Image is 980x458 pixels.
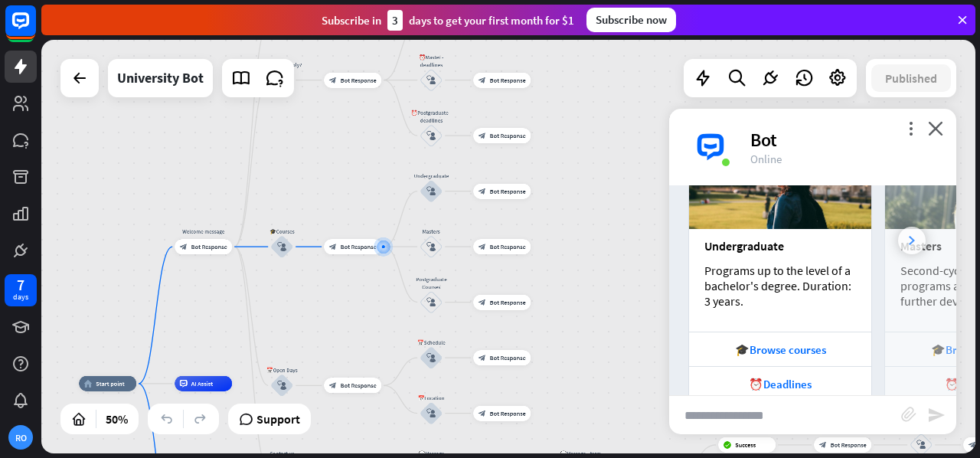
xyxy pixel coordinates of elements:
[490,77,526,84] span: Bot Response
[259,366,305,374] div: 📅Open Days
[277,381,286,390] i: block_user_input
[259,61,305,69] div: 📝How to apply?
[901,407,916,422] i: block_attachment
[490,132,526,139] span: Bot Response
[169,227,238,235] div: Welcome message
[704,238,856,254] div: Undergraduate
[586,8,676,32] div: Subscribe now
[387,10,403,31] div: 3
[871,64,951,92] button: Published
[329,381,337,389] i: block_bot_response
[408,394,454,402] div: 📅Location
[426,409,436,418] i: block_user_input
[831,441,867,449] span: Bot Response
[819,441,827,449] i: block_bot_response
[256,407,300,431] span: Support
[969,441,976,449] i: block_bot_response
[5,274,37,306] a: 7 days
[329,77,337,84] i: block_bot_response
[916,440,926,450] i: block_user_input
[490,354,526,361] span: Bot Response
[479,132,486,139] i: block_bot_response
[96,380,125,388] span: Start point
[259,450,305,457] div: Contact us
[735,441,756,449] span: Success
[322,10,574,31] div: Subscribe in days to get your first month for $1
[277,242,286,251] i: block_user_input
[490,299,526,306] span: Bot Response
[490,410,526,417] span: Bot Response
[479,299,486,306] i: block_bot_response
[903,121,918,136] i: more_vert
[84,380,93,388] i: home_2
[426,298,436,307] i: block_user_input
[341,243,377,250] span: Bot Response
[426,353,436,362] i: block_user_input
[408,339,454,346] div: 📅Schedule
[408,54,454,69] div: ⏰Master - deadlines
[426,187,436,196] i: block_user_input
[180,243,188,250] i: block_bot_response
[12,6,58,52] button: Open LiveChat chat widget
[17,278,24,292] div: 7
[426,242,436,251] i: block_user_input
[426,131,436,140] i: block_user_input
[408,172,454,180] div: Undergraduate
[697,342,864,357] div: 🎓Browse courses
[408,227,454,235] div: Masters
[341,77,377,84] span: Bot Response
[557,450,603,457] div: 💬Message - form
[191,380,213,388] span: AI Assist
[704,263,856,309] div: Programs up to the level of a bachelor's degree. Duration: 3 years.
[490,243,526,250] span: Bot Response
[490,188,526,195] span: Bot Response
[750,152,938,166] div: Online
[479,354,486,361] i: block_bot_response
[724,441,732,449] i: block_success
[341,381,377,389] span: Bot Response
[408,450,454,457] div: 💬Message
[697,377,864,391] div: ⏰Deadlines
[479,188,486,195] i: block_bot_response
[927,406,946,424] i: send
[329,243,337,250] i: block_bot_response
[750,128,938,152] div: Bot
[8,425,33,450] div: RO
[13,292,28,303] div: days
[101,407,132,431] div: 50%
[479,410,486,417] i: block_bot_response
[408,276,454,291] div: Postgraduate Courses
[479,77,486,84] i: block_bot_response
[117,59,204,97] div: University Bot
[426,76,436,85] i: block_user_input
[479,243,486,250] i: block_bot_response
[191,243,227,250] span: Bot Response
[408,109,454,124] div: ⏰Postgraduate - deadlines
[928,121,943,136] i: close
[259,227,305,235] div: 🎓Courses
